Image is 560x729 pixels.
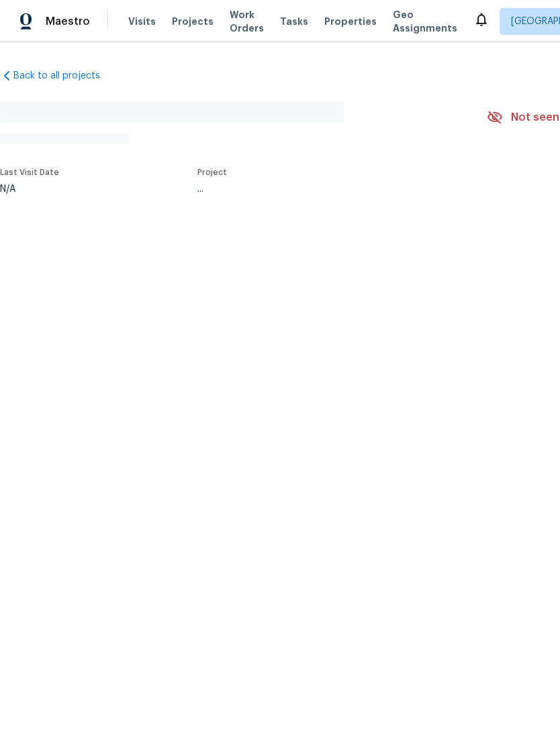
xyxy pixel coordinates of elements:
[172,15,214,28] span: Projects
[46,15,90,28] span: Maestro
[128,15,156,28] span: Visits
[324,15,377,28] span: Properties
[197,184,455,194] div: ...
[197,168,227,176] span: Project
[393,8,457,35] span: Geo Assignments
[230,8,264,35] span: Work Orders
[280,17,308,26] span: Tasks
